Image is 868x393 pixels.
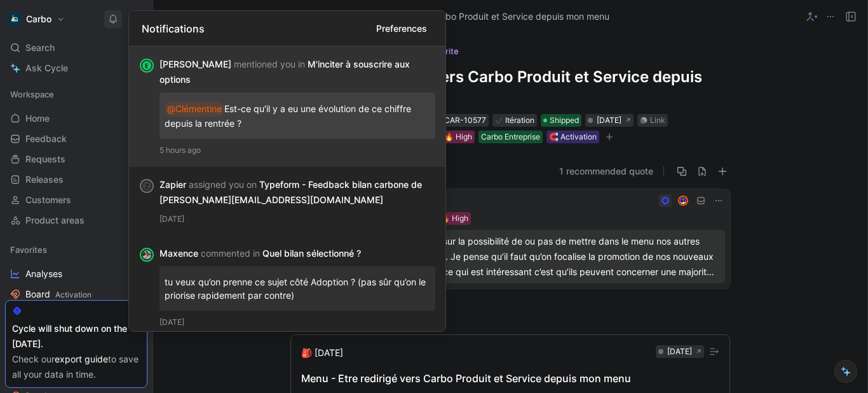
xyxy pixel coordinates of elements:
[167,101,222,117] div: @Clémentine
[129,46,445,167] div: E[PERSON_NAME] mentioned you in M'inciter à souscrire aux options@ClémentineEst-ce qu’il y a eu u...
[141,60,153,71] div: E
[142,21,205,36] span: Notifications
[129,167,445,236] div: ZZapier assigned you on Typeform - Feedback bilan carbone de [PERSON_NAME][EMAIL_ADDRESS][DOMAIN_...
[159,316,435,329] div: [DATE]
[370,18,433,39] button: Preferences
[201,248,260,259] span: commented in
[141,249,153,261] img: avatar
[165,271,430,306] p: tu veux qu’on prenne ce sujet côté Adoption ? (pas sûr qu’on le priorise rapidement par contre)
[159,57,425,87] div: [PERSON_NAME] M'inciter à souscrire aux options
[159,213,435,225] div: [DATE]
[141,180,153,192] div: Z
[376,21,427,36] span: Preferences
[234,59,305,69] span: mentioned you in
[189,179,257,190] span: assigned you on
[129,236,445,339] div: avatarMaxence commented in Quel bilan sélectionné ?tu veux qu’on prenne ce sujet côté Adoption ? ...
[159,246,425,261] div: Maxence Quel bilan sélectionné ?
[159,177,425,208] div: Zapier Typeform - Feedback bilan carbone de [PERSON_NAME][EMAIL_ADDRESS][DOMAIN_NAME]
[159,144,435,157] div: 5 hours ago
[165,97,430,134] p: Est-ce qu’il y a eu une évolution de ce chiffre depuis la rentrée ?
